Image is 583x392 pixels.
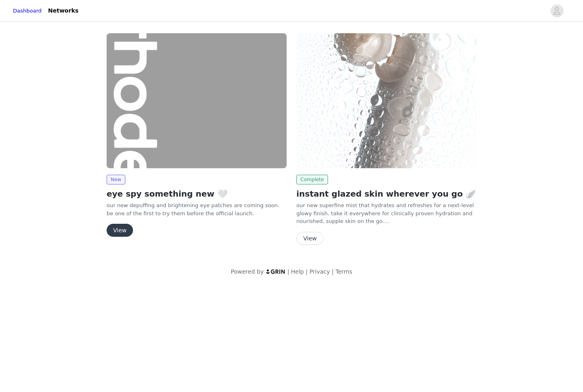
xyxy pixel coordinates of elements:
button: View [296,232,324,245]
span: | [306,268,308,275]
h2: instant glazed skin wherever you go 🪽 [296,188,476,200]
span: New [107,175,125,184]
div: avatar [553,4,561,17]
p: our new depuffing and brightening eye patches are coming soon. be one of the first to try them be... [107,201,287,217]
a: Privacy [309,268,330,275]
a: Dashboard [13,7,42,15]
img: rhode skin [296,33,476,168]
img: logo [266,269,286,274]
span: | [287,268,289,275]
img: rhode skin [107,33,287,168]
h2: eye spy something new 🤍 [107,188,287,200]
a: View [296,236,324,242]
a: Terms [335,268,352,275]
span: Complete [296,175,328,184]
span: Powered by [231,268,264,275]
a: Networks [43,2,84,20]
a: View [107,227,133,233]
p: our new superfine mist that hydrates and refreshes for a next-level glowy finish. take it everywh... [296,201,476,225]
button: View [107,224,133,237]
span: | [332,268,334,275]
a: Help [291,268,304,275]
